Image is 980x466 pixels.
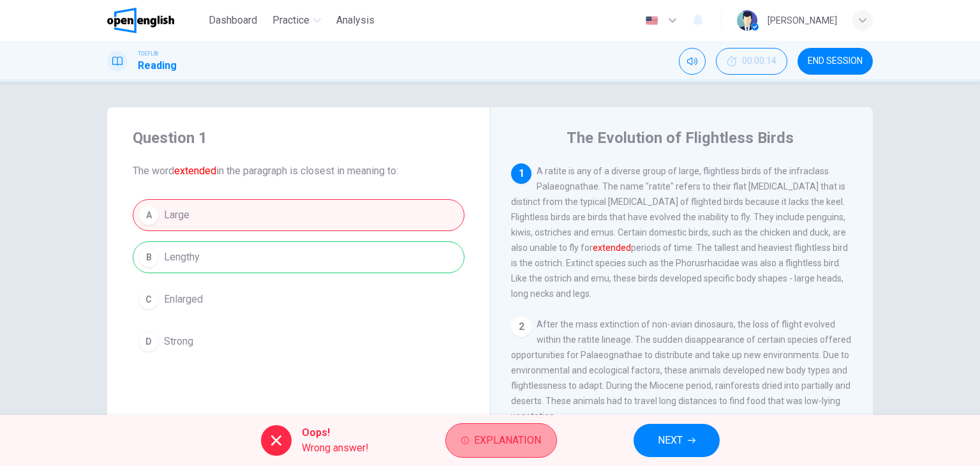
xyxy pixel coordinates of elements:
[107,8,204,33] a: OpenEnglish logo
[107,8,174,33] img: OpenEnglish logo
[634,424,720,457] button: NEXT
[511,163,531,184] div: 1
[716,48,787,75] div: Hide
[474,432,541,449] span: Explanation
[567,128,794,148] h4: The Evolution of Flightless Birds
[511,166,848,299] span: A ratite is any of a diverse group of large, flightless birds of the infraclass Palaeognathae. Th...
[272,13,309,28] span: Practice
[331,9,380,32] button: Analysis
[138,58,177,73] h1: Reading
[133,128,464,148] h4: Question 1
[445,423,557,458] button: Explanation
[679,48,706,75] div: Mute
[138,49,158,58] span: TOEFL®
[209,13,257,28] span: Dashboard
[302,425,369,440] span: Oops!
[716,48,787,75] button: 00:00:14
[511,319,851,421] span: After the mass extinction of non-avian dinosaurs, the loss of flight evolved within the ratite li...
[737,10,757,31] img: Profile picture
[511,317,531,337] div: 2
[768,13,837,28] div: [PERSON_NAME]
[174,165,216,177] font: extended
[336,13,375,28] span: Analysis
[133,163,464,179] span: The word in the paragraph is closest in meaning to:
[302,440,369,456] span: Wrong answer!
[658,432,683,449] span: NEXT
[742,56,776,66] span: 00:00:14
[798,48,873,75] button: END SESSION
[808,56,863,66] span: END SESSION
[267,9,326,32] button: Practice
[204,9,262,32] button: Dashboard
[593,243,631,253] font: extended
[644,16,660,26] img: en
